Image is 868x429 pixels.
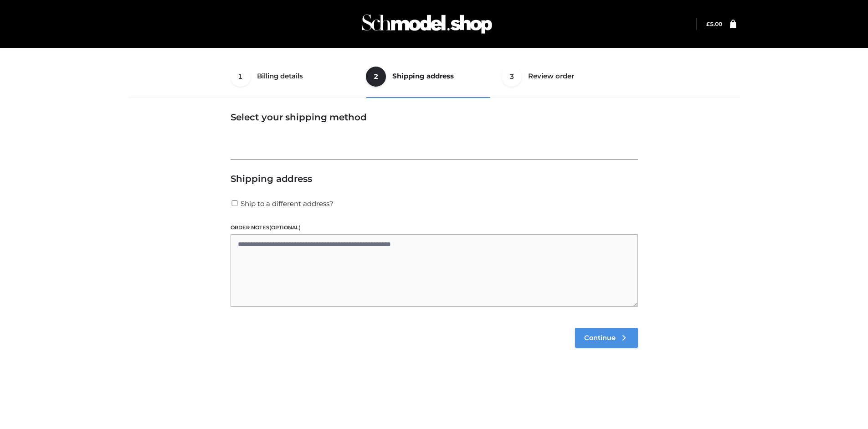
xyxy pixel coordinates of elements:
[706,21,722,27] bdi: 5.00
[269,224,301,231] span: (optional)
[584,334,616,342] span: Continue
[231,200,239,206] input: Ship to a different address?
[706,21,722,27] a: £5.00
[706,21,710,27] span: £
[575,328,638,348] a: Continue
[359,6,495,42] img: Schmodel Admin 964
[241,199,334,208] span: Ship to a different address?
[231,112,638,123] h3: Select your shipping method
[231,223,638,232] label: Order notes
[231,173,638,184] h3: Shipping address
